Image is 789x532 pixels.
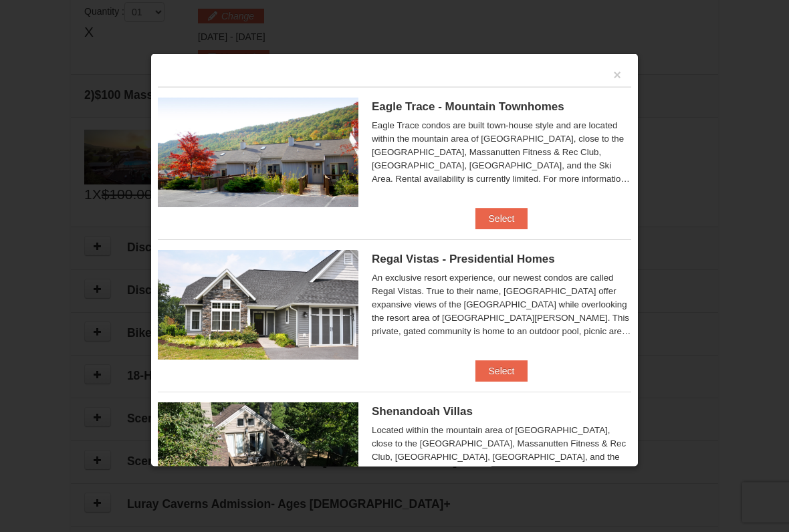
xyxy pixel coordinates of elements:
[613,68,621,82] button: ×
[372,271,631,338] div: An exclusive resort experience, our newest condos are called Regal Vistas. True to their name, [G...
[475,208,528,229] button: Select
[372,119,631,186] div: Eagle Trace condos are built town-house style and are located within the mountain area of [GEOGRA...
[158,402,358,512] img: 19219019-2-e70bf45f.jpg
[158,98,358,207] img: 19218983-1-9b289e55.jpg
[372,405,473,418] span: Shenandoah Villas
[372,253,555,265] span: Regal Vistas - Presidential Homes
[475,360,528,382] button: Select
[372,100,564,113] span: Eagle Trace - Mountain Townhomes
[372,424,631,491] div: Located within the mountain area of [GEOGRAPHIC_DATA], close to the [GEOGRAPHIC_DATA], Massanutte...
[158,250,358,360] img: 19218991-1-902409a9.jpg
